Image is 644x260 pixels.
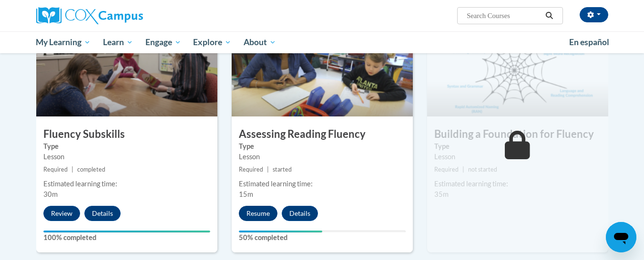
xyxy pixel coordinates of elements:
[22,31,623,53] div: Main menu
[427,127,608,142] h3: Building a Foundation for Fluency
[434,152,601,162] div: Lesson
[282,206,318,221] button: Details
[239,141,406,152] label: Type
[84,206,121,221] button: Details
[43,179,210,189] div: Estimated learning time:
[97,31,139,53] a: Learn
[244,37,276,48] span: About
[77,166,105,173] span: completed
[103,37,133,48] span: Learn
[239,166,263,173] span: Required
[36,37,91,48] span: My Learning
[43,231,210,232] div: Your progress
[434,179,601,189] div: Estimated learning time:
[239,231,322,232] div: Your progress
[36,7,143,24] img: Cox Campus
[580,7,608,22] button: Account Settings
[30,31,97,53] a: My Learning
[36,7,217,24] a: Cox Campus
[36,21,217,116] img: Course Image
[43,190,58,198] span: 30m
[139,31,187,53] a: Engage
[239,206,277,221] button: Resume
[273,166,292,173] span: started
[563,32,615,52] a: En español
[468,166,497,173] span: not started
[232,21,413,116] img: Course Image
[43,141,210,152] label: Type
[542,10,556,21] button: Search
[43,206,80,221] button: Review
[434,166,459,173] span: Required
[72,166,73,173] span: |
[434,141,601,152] label: Type
[43,166,68,173] span: Required
[239,232,406,243] label: 50% completed
[145,37,181,48] span: Engage
[434,190,449,198] span: 35m
[606,222,636,252] iframe: Button to launch messaging window
[466,10,542,21] input: Search Courses
[187,31,237,53] a: Explore
[462,166,464,173] span: |
[239,179,406,189] div: Estimated learning time:
[193,37,231,48] span: Explore
[239,190,253,198] span: 15m
[427,21,608,116] img: Course Image
[43,152,210,162] div: Lesson
[267,166,269,173] span: |
[43,232,210,243] label: 100% completed
[239,152,406,162] div: Lesson
[232,127,413,142] h3: Assessing Reading Fluency
[237,31,282,53] a: About
[569,37,609,47] span: En español
[36,127,217,142] h3: Fluency Subskills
